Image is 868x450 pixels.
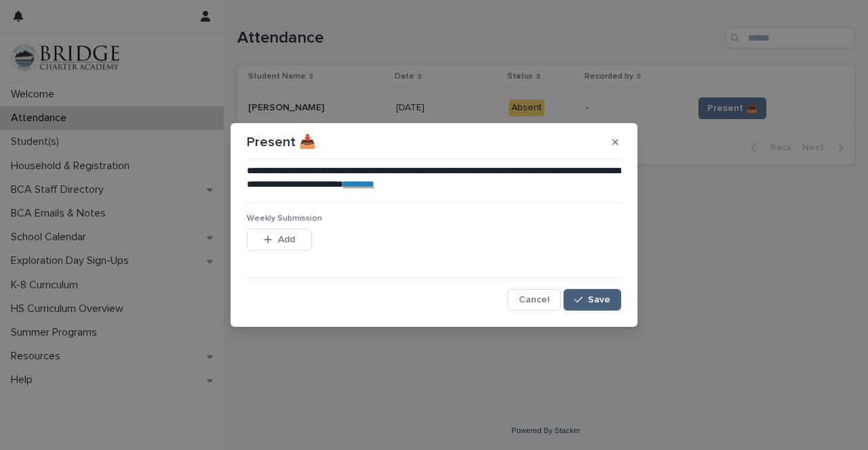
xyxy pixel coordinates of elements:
[247,229,312,250] button: Add
[247,134,316,150] p: Present 📥
[588,295,610,305] span: Save
[519,295,549,305] span: Cancel
[278,235,295,244] span: Add
[507,289,561,311] button: Cancel
[564,289,621,311] button: Save
[247,215,322,223] span: Weekly Submission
